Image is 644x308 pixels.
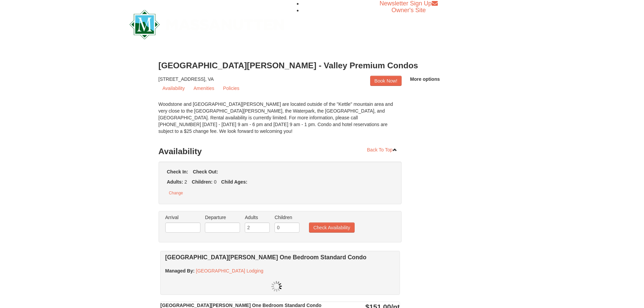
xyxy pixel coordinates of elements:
strong: [GEOGRAPHIC_DATA][PERSON_NAME] One Bedroom Standard Condo [161,303,321,308]
span: More options [410,76,440,82]
img: Massanutten Resort Logo [129,10,284,39]
a: Policies [219,83,243,93]
label: Children [275,214,300,221]
strong: Children: [192,179,212,185]
strong: : [165,268,195,274]
strong: Child Ages: [221,179,247,185]
button: Change [165,189,187,197]
h4: [GEOGRAPHIC_DATA][PERSON_NAME] One Bedroom Standard Condo [165,254,388,261]
span: 2 [185,179,187,185]
a: [GEOGRAPHIC_DATA] Lodging [196,268,263,274]
a: Back To Top [363,145,402,155]
span: 0 [214,179,217,185]
img: wait.gif [271,281,282,292]
span: Managed By [165,268,193,274]
div: Woodstone and [GEOGRAPHIC_DATA][PERSON_NAME] are located outside of the "Kettle" mountain area an... [159,101,402,141]
a: Book Now! [370,76,402,86]
a: Availability [159,83,189,93]
strong: Check In: [167,169,188,174]
a: Amenities [189,83,218,93]
a: Owner's Site [391,7,426,14]
button: Check Availability [309,222,355,233]
strong: Check Out: [193,169,218,174]
label: Adults [245,214,270,221]
h3: [GEOGRAPHIC_DATA][PERSON_NAME] - Valley Premium Condos [159,59,486,72]
a: Massanutten Resort [129,16,284,31]
label: Departure [205,214,240,221]
h3: Availability [159,145,402,158]
label: Arrival [165,214,200,221]
strong: Adults: [167,179,183,185]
